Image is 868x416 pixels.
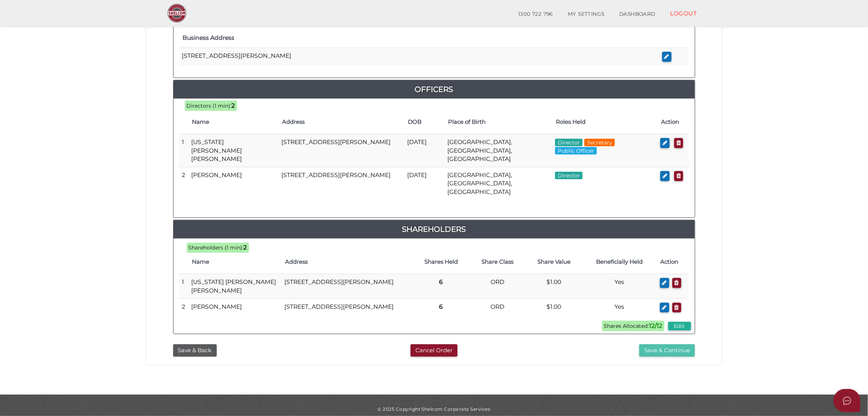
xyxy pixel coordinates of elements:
td: 1 [179,274,189,299]
td: [DATE] [404,134,444,167]
a: Shareholders [174,223,695,235]
span: Director [555,139,583,146]
th: Business Address [179,28,659,48]
h4: Name [192,119,275,125]
td: Yes [582,299,657,316]
button: Edit [668,322,691,330]
h4: Action [661,119,685,125]
h4: Address [282,119,400,125]
td: [STREET_ADDRESS][PERSON_NAME] [278,134,404,167]
b: 2 [232,102,235,109]
h4: Roles Held [556,119,654,125]
span: Director [555,172,583,179]
span: Public Officer [555,147,597,155]
a: Officers [174,83,695,95]
h4: Action [661,259,685,265]
button: Save & Back [173,344,217,357]
td: [STREET_ADDRESS][PERSON_NAME] [278,167,404,200]
h4: Name [192,259,278,265]
td: ORD [469,274,526,299]
h4: Share Value [530,259,578,265]
h4: Share Class [473,259,522,265]
b: 2 [244,244,247,251]
td: [GEOGRAPHIC_DATA], [GEOGRAPHIC_DATA], [GEOGRAPHIC_DATA] [444,134,552,167]
button: Cancel Order [411,344,457,357]
td: [PERSON_NAME] [189,299,282,316]
td: ORD [469,299,526,316]
h4: Shares Held [417,259,466,265]
div: © 2025 Copyright Shelcom Corporate Services [152,406,716,412]
span: Shareholders (1 min): [189,244,244,251]
td: Yes [582,274,657,299]
a: MY SETTINGS [560,7,612,22]
td: [GEOGRAPHIC_DATA], [GEOGRAPHIC_DATA], [GEOGRAPHIC_DATA] [444,167,552,200]
td: 1 [179,134,189,167]
td: 2 [179,299,189,316]
span: Shares Allocated: [602,321,664,331]
td: 2 [179,167,189,200]
button: Save & Continue [639,344,695,357]
span: Directors (1 min): [187,102,232,109]
b: 12/12 [649,322,663,329]
td: $1.00 [526,299,582,316]
b: 6 [439,303,443,310]
h4: Place of Birth [448,119,548,125]
span: Secretary [584,139,615,146]
h4: Beneficially Held [586,259,653,265]
b: 6 [439,278,443,285]
td: [US_STATE] [PERSON_NAME] [PERSON_NAME] [189,134,279,167]
td: [STREET_ADDRESS][PERSON_NAME] [179,48,659,66]
h4: Address [285,259,409,265]
button: Open asap [833,389,860,412]
a: DASHBOARD [612,7,663,22]
a: LOGOUT [663,6,705,21]
h4: DOB [408,119,441,125]
td: [STREET_ADDRESS][PERSON_NAME] [281,274,412,299]
td: [PERSON_NAME] [189,167,279,200]
td: [STREET_ADDRESS][PERSON_NAME] [281,299,412,316]
a: 1300 722 796 [511,7,560,22]
td: $1.00 [526,274,582,299]
td: [DATE] [404,167,444,200]
td: [US_STATE] [PERSON_NAME] [PERSON_NAME] [189,274,282,299]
